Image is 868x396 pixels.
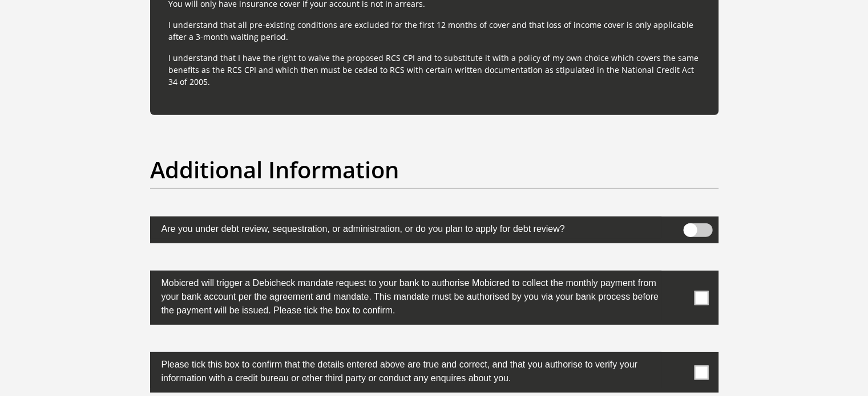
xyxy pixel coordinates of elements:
label: Mobicred will trigger a Debicheck mandate request to your bank to authorise Mobicred to collect t... [150,271,661,320]
label: Are you under debt review, sequestration, or administration, or do you plan to apply for debt rev... [150,217,661,239]
p: I understand that I have the right to waive the proposed RCS CPI and to substitute it with a poli... [168,52,700,88]
label: Please tick this box to confirm that the details entered above are true and correct, and that you... [150,352,661,388]
p: I understand that all pre-existing conditions are excluded for the first 12 months of cover and t... [168,19,700,43]
h2: Additional Information [150,156,718,183]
